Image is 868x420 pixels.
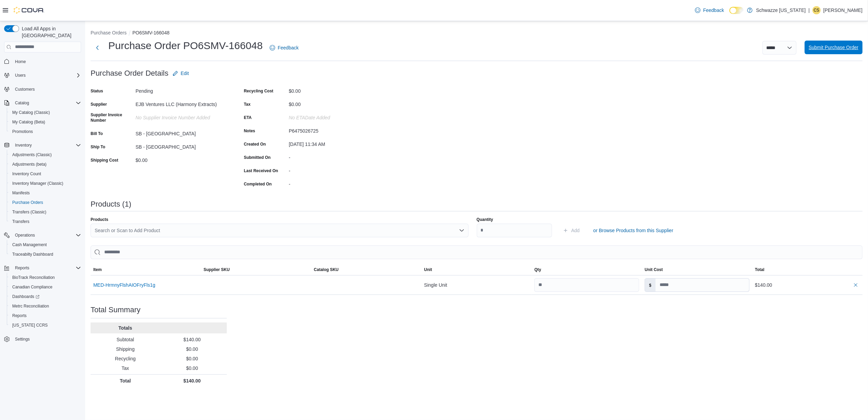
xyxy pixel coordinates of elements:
[1,98,84,108] button: Catalog
[91,112,133,123] label: Supplier Invoice Number
[93,377,157,384] p: Total
[645,267,663,272] span: Unit Cost
[756,6,806,14] p: Schwazze [US_STATE]
[593,227,673,234] span: or Browse Products from this Supplier
[12,284,52,290] span: Canadian Compliance
[93,325,157,331] p: Totals
[15,336,30,342] span: Settings
[10,179,66,187] a: Inventory Manager (Classic)
[808,6,810,14] p: |
[91,264,201,275] button: Item
[7,207,84,217] button: Transfers (Classic)
[7,169,84,179] button: Inventory Count
[12,71,28,79] button: Users
[7,150,84,160] button: Adjustments (Classic)
[7,108,84,117] button: My Catalog (Classic)
[477,217,493,222] label: Quantity
[10,151,54,159] a: Adjustments (Classic)
[7,160,84,169] button: Adjustments (beta)
[7,188,84,198] button: Manifests
[10,108,81,117] span: My Catalog (Classic)
[12,119,45,125] span: My Catalog (Beta)
[93,365,157,372] p: Tax
[91,30,127,35] button: Purchase Orders
[201,264,311,275] button: Supplier SKU
[15,87,35,92] span: Customers
[136,141,227,150] div: SB - [GEOGRAPHIC_DATA]
[136,155,227,163] div: $0.00
[7,217,84,226] button: Transfers
[12,313,27,318] span: Reports
[10,108,53,117] a: My Catalog (Classic)
[10,198,46,207] a: Purchase Orders
[1,263,84,273] button: Reports
[12,99,32,107] button: Catalog
[12,171,41,177] span: Inventory Count
[12,181,63,186] span: Inventory Manager (Classic)
[136,112,227,120] div: No Supplier Invoice Number added
[93,267,102,272] span: Item
[10,170,81,178] span: Inventory Count
[703,7,724,14] span: Feedback
[7,117,84,127] button: My Catalog (Beta)
[289,179,380,187] div: -
[12,231,81,239] span: Operations
[244,115,252,120] label: ETA
[422,264,532,275] button: Unit
[422,278,532,292] div: Single Unit
[12,162,47,167] span: Adjustments (beta)
[12,242,47,247] span: Cash Management
[12,275,55,280] span: BioTrack Reconciliation
[1,84,84,94] button: Customers
[244,88,273,94] label: Recycling Cost
[15,265,29,271] span: Reports
[10,127,81,136] span: Promotions
[160,336,224,343] p: $140.00
[170,66,192,80] button: Edit
[10,160,81,168] span: Adjustments (beta)
[244,181,272,187] label: Completed On
[805,41,863,54] button: Submit Purchase Order
[10,241,49,249] a: Cash Management
[12,58,29,66] a: Home
[10,179,81,187] span: Inventory Manager (Classic)
[244,168,278,174] label: Last Received On
[10,250,56,258] a: Traceabilty Dashboard
[12,71,81,79] span: Users
[289,139,380,147] div: [DATE] 11:34 AM
[10,118,81,126] span: My Catalog (Beta)
[289,152,380,160] div: -
[12,219,29,224] span: Transfers
[12,99,81,107] span: Catalog
[10,312,81,320] span: Reports
[12,264,81,272] span: Reports
[755,281,860,289] div: $140.00
[459,228,464,233] button: Open list of options
[136,86,227,94] div: Pending
[1,57,84,66] button: Home
[12,141,81,149] span: Inventory
[7,292,84,301] a: Dashboards
[289,99,380,107] div: $0.00
[12,209,46,215] span: Transfers (Classic)
[15,232,35,238] span: Operations
[12,85,37,93] a: Customers
[10,217,81,226] span: Transfers
[91,29,863,37] nav: An example of EuiBreadcrumbs
[244,155,271,160] label: Submitted On
[752,264,863,275] button: Total
[12,335,81,343] span: Settings
[289,165,380,174] div: -
[7,179,84,188] button: Inventory Manager (Classic)
[10,118,48,126] a: My Catalog (Beta)
[267,41,301,55] a: Feedback
[10,292,81,301] span: Dashboards
[10,302,81,310] span: Metrc Reconciliation
[10,127,36,136] a: Promotions
[244,141,266,147] label: Created On
[10,198,81,207] span: Purchase Orders
[10,250,81,258] span: Traceabilty Dashboard
[93,336,157,343] p: Subtotal
[314,267,339,272] span: Catalog SKU
[136,99,227,107] div: EJB Ventures LLC (Harmony Extracts)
